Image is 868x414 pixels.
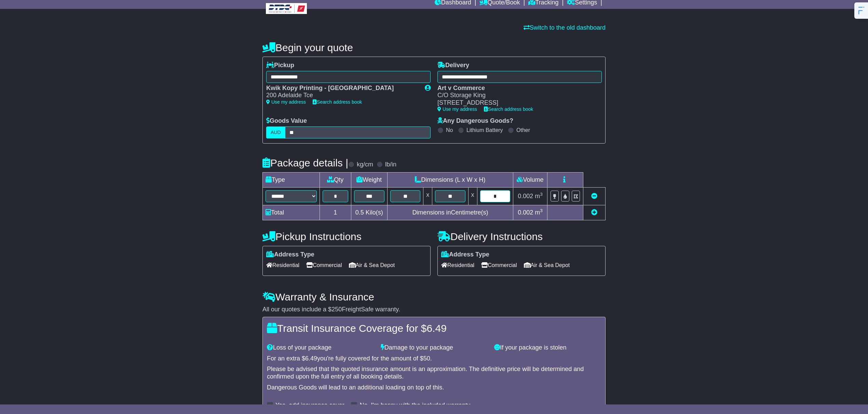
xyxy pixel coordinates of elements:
[313,99,362,105] a: Search address book
[262,291,606,302] h4: Warranty & Insurance
[351,172,387,187] td: Weight
[266,62,294,69] label: Pickup
[357,161,373,168] label: kg/cm
[446,127,453,133] label: No
[263,344,377,352] div: Loss of your package
[524,260,570,270] span: Air & Sea Depot
[385,161,396,168] label: lb/in
[437,85,595,92] div: Art v Commerce
[266,117,307,125] label: Goods Value
[518,209,533,216] span: 0.002
[437,106,477,112] a: Use my address
[518,193,533,199] span: 0.002
[540,208,543,213] sup: 3
[266,99,306,105] a: Use my address
[437,99,595,107] div: [STREET_ADDRESS]
[320,205,351,220] td: 1
[267,366,601,380] div: Please be advised that the quoted insurance amount is an approximation. The definitive price will...
[262,231,431,242] h4: Pickup Instructions
[305,355,317,362] span: 6.49
[423,355,430,362] span: 50
[263,172,320,187] td: Type
[360,402,470,409] label: No, I'm happy with the included warranty
[540,192,543,197] sup: 3
[262,306,606,313] div: All our quotes include a $ FreightSafe warranty.
[437,231,606,242] h4: Delivery Instructions
[266,127,285,138] label: AUD
[535,209,543,216] span: m
[513,172,547,187] td: Volume
[591,209,597,216] a: Add new item
[591,193,597,199] a: Remove this item
[468,187,477,205] td: x
[266,260,299,270] span: Residential
[437,117,513,125] label: Any Dangerous Goods?
[320,172,351,187] td: Qty
[351,205,387,220] td: Kilo(s)
[426,323,446,334] span: 6.49
[331,306,342,313] span: 250
[263,205,320,220] td: Total
[437,92,595,99] div: C/O Storage King
[267,323,601,334] h4: Transit Insurance Coverage for $
[266,251,314,258] label: Address Type
[535,193,543,199] span: m
[377,344,491,352] div: Damage to your package
[484,106,533,112] a: Search address book
[441,251,489,258] label: Address Type
[524,24,606,31] a: Switch to the old dashboard
[466,127,503,133] label: Lithium Battery
[423,187,432,205] td: x
[266,92,418,99] div: 200 Adelaide Tce
[491,344,605,352] div: If your package is stolen
[355,209,364,216] span: 0.5
[441,260,474,270] span: Residential
[267,384,601,391] div: Dangerous Goods will lead to an additional loading on top of this.
[387,172,513,187] td: Dimensions (L x W x H)
[267,355,601,363] div: For an extra $ you're fully covered for the amount of $ .
[481,260,517,270] span: Commercial
[266,85,418,92] div: Kwik Kopy Printing - [GEOGRAPHIC_DATA]
[387,205,513,220] td: Dimensions in Centimetre(s)
[349,260,395,270] span: Air & Sea Depot
[275,402,344,409] label: Yes, add insurance cover
[262,157,348,168] h4: Package details |
[516,127,530,133] label: Other
[262,42,606,53] h4: Begin your quote
[306,260,342,270] span: Commercial
[437,62,469,69] label: Delivery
